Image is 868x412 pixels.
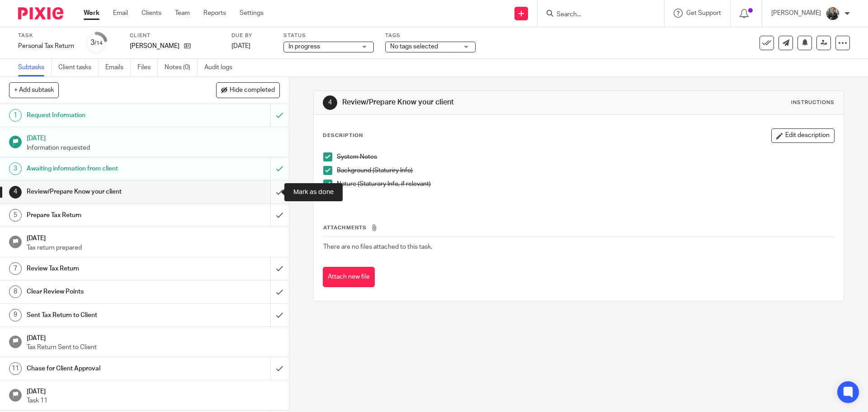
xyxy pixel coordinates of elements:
[58,59,99,76] a: Client tasks
[175,9,190,18] a: Team
[27,162,183,175] h1: Awaiting information from client
[337,152,834,161] p: System Notes
[84,9,99,18] a: Work
[9,82,59,98] button: + Add subtask
[18,7,63,19] img: Pixie
[94,41,103,46] small: /14
[105,59,131,76] a: Emails
[18,42,74,51] div: Personal Tax Return
[113,9,128,18] a: Email
[230,87,275,94] span: Hide completed
[556,11,637,19] input: Search
[9,209,22,222] div: 5
[27,385,280,396] h1: [DATE]
[137,59,158,76] a: Files
[27,285,183,298] h1: Clear Review Points
[27,331,280,343] h1: [DATE]
[27,232,280,243] h1: [DATE]
[9,362,22,375] div: 11
[27,396,280,405] p: Task 11
[204,59,239,76] a: Audit logs
[27,343,280,352] p: Tax Return Sent to Client
[18,32,74,39] label: Task
[27,262,183,275] h1: Review Tax Return
[686,10,721,16] span: Get Support
[337,166,834,175] p: Background (Staturiry Info)
[826,6,840,21] img: Headshot.jpg
[323,244,432,250] span: There are no files attached to this task.
[27,109,183,122] h1: Request Information
[130,42,179,51] p: [PERSON_NAME]
[27,143,280,152] p: Information requested
[18,59,52,76] a: Subtasks
[9,262,22,275] div: 7
[9,162,22,175] div: 3
[9,186,22,199] div: 4
[216,82,280,98] button: Hide completed
[323,132,363,139] p: Description
[231,43,250,49] span: [DATE]
[130,32,220,39] label: Client
[27,132,280,143] h1: [DATE]
[323,267,375,287] button: Attach new file
[27,243,280,252] p: Tax return prepared
[27,362,183,375] h1: Chase for Client Approval
[231,32,272,39] label: Due by
[203,9,226,18] a: Reports
[9,109,22,122] div: 1
[771,128,835,143] button: Edit description
[165,59,198,76] a: Notes (0)
[337,180,834,189] p: Nature (Staturory Info, if relevant)
[240,9,264,18] a: Settings
[90,38,103,48] div: 3
[791,99,835,106] div: Instructions
[27,208,183,222] h1: Prepare Tax Return
[27,308,183,322] h1: Sent Tax Return to Client
[323,95,337,110] div: 4
[385,32,476,39] label: Tags
[142,9,161,18] a: Clients
[288,43,320,50] span: In progress
[9,285,22,298] div: 8
[390,43,438,50] span: No tags selected
[283,32,374,39] label: Status
[9,309,22,322] div: 9
[342,98,598,107] h1: Review/Prepare Know your client
[27,185,183,199] h1: Review/Prepare Know your client
[771,9,821,18] p: [PERSON_NAME]
[323,225,367,230] span: Attachments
